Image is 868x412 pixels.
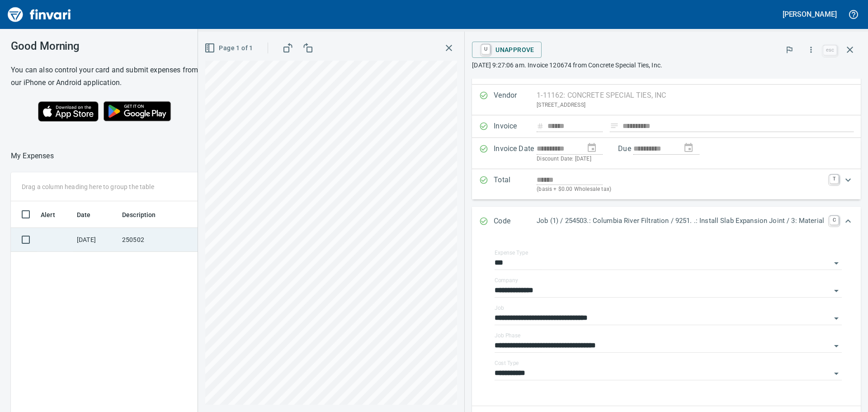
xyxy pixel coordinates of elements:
label: Cost Type [495,360,519,366]
button: Page 1 of 1 [203,40,256,57]
a: esc [823,45,837,55]
span: Alert [41,209,55,220]
h5: [PERSON_NAME] [783,9,837,19]
label: Expense Type [495,250,528,256]
button: [PERSON_NAME] [780,7,839,21]
a: U [481,44,490,54]
span: Alert [41,209,67,220]
label: Company [495,278,518,283]
span: Description [122,209,168,220]
p: Drag a column heading here to group the table [22,182,154,191]
p: [DATE] 9:27:06 am. Invoice 120674 from Concrete Special Ties, Inc. [472,61,861,70]
button: Open [830,367,843,380]
h6: You can also control your card and submit expenses from our iPhone or Android application. [11,64,203,89]
p: Code [494,216,537,227]
div: Expand [472,169,861,199]
button: Flag [779,40,799,60]
td: 250502 [118,228,200,252]
div: Expand [472,207,861,237]
a: T [830,175,839,184]
span: Date [77,209,103,220]
img: Finvari [5,4,73,25]
p: Total [494,175,537,194]
span: Close invoice [821,39,861,61]
button: UUnapprove [472,42,542,58]
button: More [801,40,821,60]
button: Open [830,257,843,270]
img: Download on the App Store [38,101,99,122]
span: Page 1 of 1 [206,43,253,54]
p: My Expenses [11,151,54,161]
p: Job (1) / 254503.: Columbia River Filtration / 9251. .: Install Slab Expansion Joint / 3: Material [537,216,824,226]
span: Description [122,209,156,220]
img: Get it on Google Play [99,96,176,126]
p: (basis + $0.00 Wholesale tax) [537,185,824,194]
span: Unapprove [479,42,534,57]
span: Date [77,209,91,220]
label: Job [495,305,504,311]
button: Open [830,340,843,352]
button: Open [830,284,843,297]
a: C [830,216,839,225]
h3: Good Morning [11,40,203,52]
label: Job Phase [495,333,520,338]
button: Open [830,312,843,325]
td: [DATE] [73,228,118,252]
nav: breadcrumb [11,151,54,161]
